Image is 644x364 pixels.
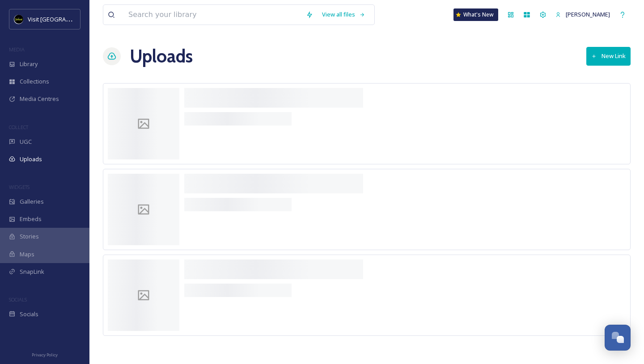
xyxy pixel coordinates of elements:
a: Privacy Policy [32,349,58,360]
span: COLLECT [9,124,28,130]
span: Galleries [20,197,44,206]
span: Embeds [20,215,42,223]
input: Search your library [124,5,301,25]
span: Stories [20,232,39,241]
a: What's New [453,8,498,21]
span: Uploads [20,155,42,163]
button: Open Chat [605,325,631,351]
span: Privacy Policy [32,352,58,358]
a: View all files [318,6,370,23]
span: Maps [20,250,34,259]
span: Library [20,60,38,68]
span: MEDIA [9,46,25,53]
span: UGC [20,138,32,146]
span: SnapLink [20,268,44,276]
img: VISIT%20DETROIT%20LOGO%20-%20BLACK%20BACKGROUND.png [14,15,23,24]
a: Uploads [130,43,193,70]
span: Collections [20,77,49,86]
span: Media Centres [20,95,59,103]
button: New Link [586,47,631,65]
span: Visit [GEOGRAPHIC_DATA] [28,15,97,23]
span: WIDGETS [9,184,30,190]
span: [PERSON_NAME] [566,10,610,18]
a: [PERSON_NAME] [551,6,614,23]
span: SOCIALS [9,296,27,303]
span: Socials [20,310,38,318]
